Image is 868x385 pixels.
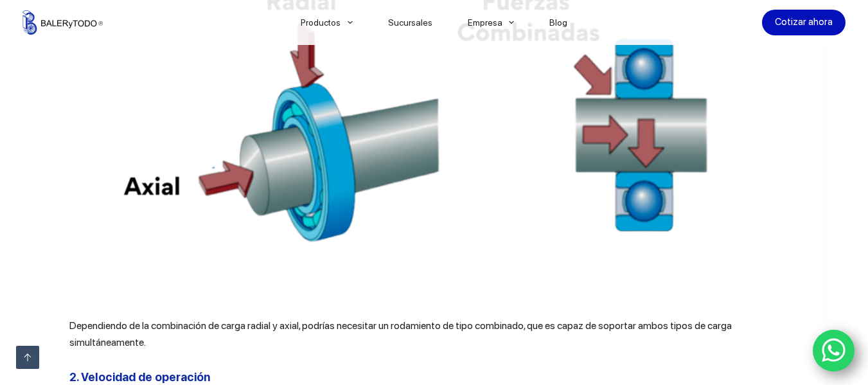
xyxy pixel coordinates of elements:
[762,10,846,35] a: Cotizar ahora
[69,319,732,348] span: Dependiendo de la combinación de carga radial y axial, podrías necesitar un rodamiento de tipo co...
[16,346,39,369] a: Ir arriba
[813,330,855,372] a: WhatsApp
[69,370,210,384] b: 2. Velocidad de operación
[22,10,103,35] img: Balerytodo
